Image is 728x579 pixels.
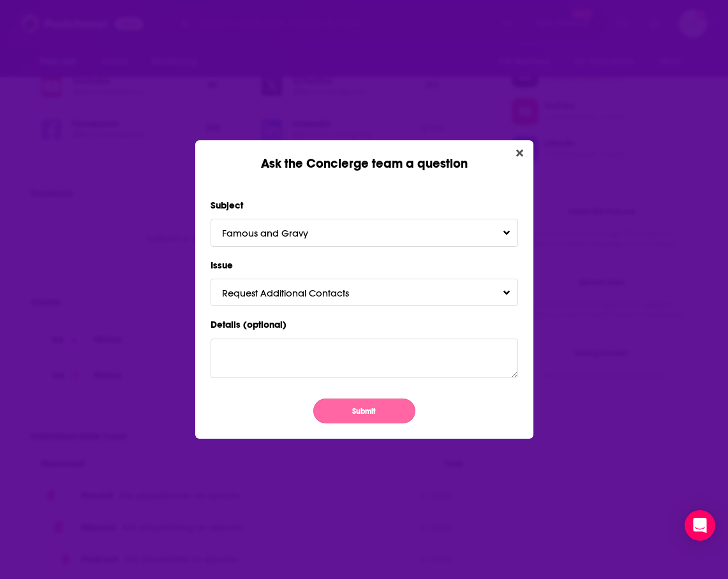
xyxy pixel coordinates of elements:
[511,145,528,161] button: Close
[313,399,415,423] button: Submit
[222,287,375,299] span: Request Additional Contacts
[211,279,518,306] button: Request Additional ContactsToggle Pronoun Dropdown
[195,140,533,172] div: Ask the Concierge team a question
[211,197,518,214] label: Subject
[211,257,518,274] label: Issue
[211,219,518,246] button: Famous and GravyToggle Pronoun Dropdown
[222,227,334,239] span: Famous and Gravy
[211,316,518,333] label: Details (optional)
[685,510,715,541] div: Open Intercom Messenger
